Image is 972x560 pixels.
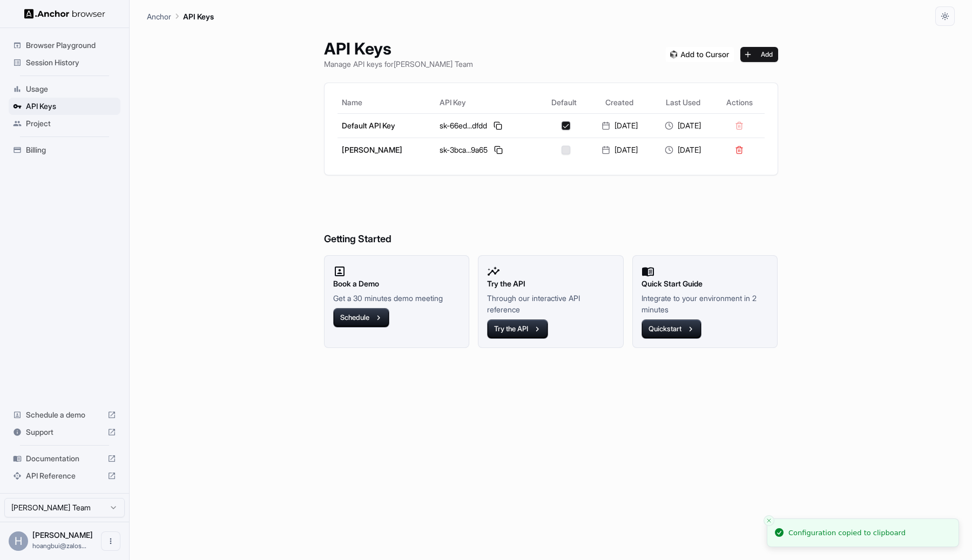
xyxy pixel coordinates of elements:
nav: breadcrumb [147,10,214,22]
span: Schedule a demo [26,409,103,420]
span: Usage [26,84,116,94]
div: Browser Playground [9,37,120,54]
h2: Try the API [487,278,615,290]
span: Support [26,427,103,438]
span: Project [26,118,116,129]
div: Billing [9,141,120,159]
p: API Keys [183,11,214,22]
th: API Key [435,92,540,113]
div: [DATE] [592,145,647,155]
th: Default [539,92,588,113]
span: Session History [26,57,116,68]
p: Through our interactive API reference [487,292,615,315]
th: Name [337,92,435,113]
span: Hoang Bui [32,530,93,539]
h1: API Keys [324,39,473,58]
span: API Keys [26,101,116,112]
div: [DATE] [592,120,647,131]
div: [DATE] [656,145,710,155]
p: Integrate to your environment in 2 minutes [642,292,769,315]
h2: Book a Demo [333,278,461,290]
div: Support [9,424,120,441]
td: [PERSON_NAME] [337,138,435,162]
div: H [9,531,28,551]
img: Add anchorbrowser MCP server to Cursor [666,47,734,62]
td: Default API Key [337,113,435,138]
button: Quickstart [642,319,701,339]
th: Actions [714,92,764,113]
button: Open menu [101,531,120,551]
div: API Reference [9,467,120,484]
div: Schedule a demo [9,406,120,424]
div: [DATE] [656,120,710,131]
button: Copy API key [492,144,505,156]
button: Try the API [487,319,548,339]
div: Configuration copied to clipboard [788,528,906,538]
button: Copy API key [491,119,504,132]
div: Session History [9,54,120,71]
span: Documentation [26,453,103,464]
div: Usage [9,80,120,98]
span: Browser Playground [26,40,116,51]
img: Anchor Logo [24,9,105,19]
div: API Keys [9,98,120,115]
span: Billing [26,145,116,155]
span: hoangbui@zalos.io [32,542,86,550]
div: Project [9,115,120,132]
button: Close toast [764,515,774,526]
div: sk-66ed...dfdd [440,119,536,132]
h2: Quick Start Guide [642,278,769,290]
p: Anchor [147,11,171,22]
h6: Getting Started [324,188,778,247]
th: Last Used [651,92,714,113]
span: API Reference [26,470,103,481]
button: Schedule [333,308,389,327]
p: Manage API keys for [PERSON_NAME] Team [324,58,473,70]
button: Add [740,47,778,62]
p: Get a 30 minutes demo meeting [333,292,461,304]
div: Documentation [9,450,120,467]
th: Created [588,92,651,113]
div: sk-3bca...9a65 [440,144,536,156]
